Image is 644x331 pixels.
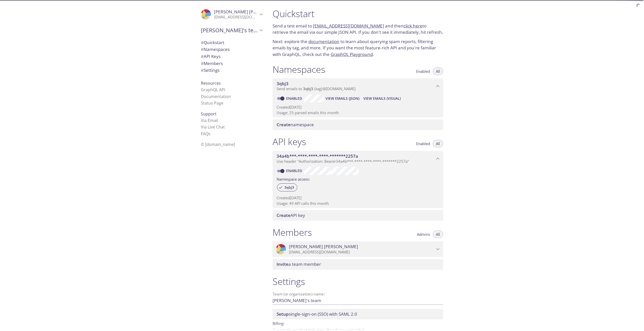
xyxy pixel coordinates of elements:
p: Next: explore the to learn about querying spam reports, filtering emails by tag, and more. If you... [273,38,443,58]
div: Phillip Schroder [273,241,443,257]
h1: Settings [273,276,443,287]
label: Team (or organization) name: [273,292,325,296]
span: # [201,53,204,59]
span: View Emails (JSON) [326,95,359,102]
span: # [201,40,204,45]
div: Create API Key [273,210,443,221]
a: GraphQL Playground [331,51,373,57]
button: Admins [414,230,433,238]
p: [EMAIL_ADDRESS][DOMAIN_NAME] [289,250,435,255]
span: [PERSON_NAME] [PERSON_NAME] [214,9,283,15]
button: All [433,230,443,238]
div: Create namespace [273,119,443,130]
span: single-sign-on (SSO) with SAML 2.0 [277,311,357,317]
div: 3qbj3 namespace [273,78,443,94]
span: Settings [201,67,220,73]
button: Enabled [413,68,433,75]
span: Resources [201,80,221,86]
span: Send emails to . {tag} @[DOMAIN_NAME] [277,86,356,91]
span: Create [277,122,290,127]
a: Status Page [201,100,223,106]
h1: Namespaces [273,64,325,75]
span: Invite [277,261,288,267]
a: [EMAIL_ADDRESS][DOMAIN_NAME] [313,23,384,29]
a: click here [404,23,422,29]
span: [PERSON_NAME]'s team [201,27,258,34]
span: Create [277,212,290,218]
h1: Members [273,227,312,238]
p: Usage: 25 parsed emails this month [277,110,439,115]
button: View Emails (JSON) [324,94,361,103]
a: Documentation [201,94,231,99]
div: Invite a team member [273,259,443,270]
span: a team member [277,261,321,267]
span: © [DOMAIN_NAME] [201,142,235,147]
div: API Keys [197,53,266,60]
a: Via Email [201,118,218,123]
button: All [433,68,443,75]
a: Enabled [285,96,304,101]
p: Created [DATE] [277,105,439,110]
div: Phillip's team [197,24,266,37]
span: Namespaces [201,46,230,52]
a: FAQ [201,131,210,137]
a: GraphQL API [201,87,225,92]
span: # [201,60,204,66]
a: Enabled [285,168,304,173]
button: All [433,140,443,147]
div: Phillip Schroder [197,6,266,23]
a: Via Live Chat [201,124,225,130]
p: Billing: [273,319,443,327]
span: View Emails (Visual) [363,95,401,102]
div: Setup SSO [273,309,443,319]
span: namespace [277,122,314,127]
a: documentation [308,39,339,44]
h1: API keys [273,136,306,147]
h1: Quickstart [273,8,443,19]
span: s [208,131,210,137]
div: Namespaces [197,46,266,53]
button: View Emails (Visual) [361,94,403,103]
span: Quickstart [201,40,224,45]
span: Support [201,111,217,117]
p: [EMAIL_ADDRESS][DOMAIN_NAME] [214,15,258,20]
div: Quickstart [197,39,266,46]
p: Send a test email to and then to retrieve the email via our simple JSON API. If you don't see it ... [273,23,443,36]
span: API key [277,212,305,218]
button: Enabled [413,140,433,147]
span: # [201,67,204,73]
label: Namespace access: [277,175,310,182]
div: 3qbj3 [277,183,297,191]
p: Usage: 49 API calls this month [277,201,439,206]
span: Members [201,60,223,66]
div: Team Settings [197,67,266,74]
span: 3qbj3 [277,81,288,86]
span: API Keys [201,53,221,59]
span: Setup [277,311,289,317]
div: Members [197,60,266,67]
span: # [201,46,204,52]
span: 3qbj3 [303,86,313,91]
span: [PERSON_NAME] [PERSON_NAME] [289,244,358,249]
span: 3qbj3 [281,185,297,190]
p: Created [DATE] [277,195,439,201]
